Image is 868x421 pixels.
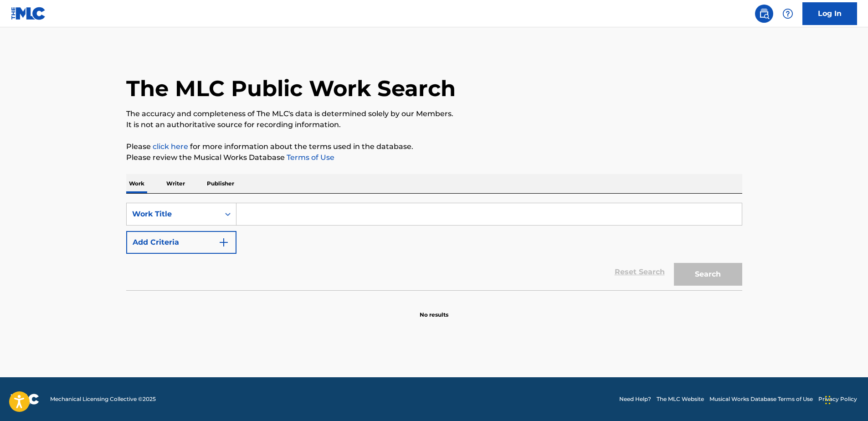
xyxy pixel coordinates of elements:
[153,142,188,151] a: click here
[126,75,456,102] h1: The MLC Public Work Search
[126,152,742,163] p: Please review the Musical Works Database
[420,300,448,319] p: No results
[802,2,857,25] a: Log In
[218,237,229,248] img: 9d2ae6d4665cec9f34b9.svg
[779,5,797,23] div: Help
[132,209,214,220] div: Work Title
[126,108,742,119] p: The accuracy and completeness of The MLC's data is determined solely by our Members.
[619,395,651,403] a: Need Help?
[50,395,156,403] span: Mechanical Licensing Collective © 2025
[818,395,857,403] a: Privacy Policy
[657,395,704,403] a: The MLC Website
[126,119,742,130] p: It is not an authoritative source for recording information.
[126,141,742,152] p: Please for more information about the terms used in the database.
[126,174,147,193] p: Work
[204,174,237,193] p: Publisher
[755,5,773,23] a: Public Search
[11,7,46,20] img: MLC Logo
[822,377,868,421] iframe: Chat Widget
[126,203,742,290] form: Search Form
[759,8,770,19] img: search
[709,395,813,403] a: Musical Works Database Terms of Use
[782,8,793,19] img: help
[126,231,236,254] button: Add Criteria
[285,153,334,162] a: Terms of Use
[825,386,831,414] div: Drag
[11,394,39,405] img: logo
[164,174,188,193] p: Writer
